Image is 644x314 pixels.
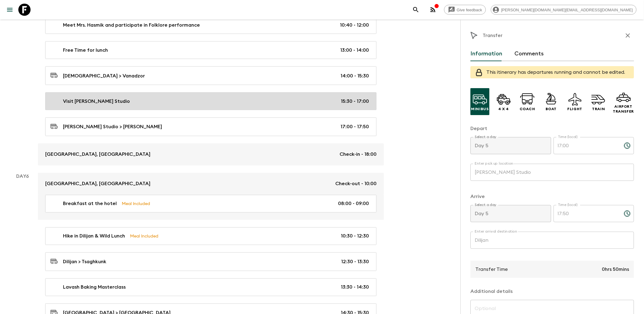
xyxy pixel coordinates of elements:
[45,252,377,271] a: Dilijan > Tsaghkunk12:30 - 13:30
[341,233,369,240] p: 10:30 - 12:30
[515,47,544,61] button: Comments
[454,8,486,12] span: Give feedback
[63,123,162,131] p: [PERSON_NAME] Studio > [PERSON_NAME]
[568,107,583,111] p: Flight
[410,4,422,16] button: search adventures
[338,200,369,207] p: 08:00 - 09:00
[45,66,377,85] a: [DEMOGRAPHIC_DATA] > Vanadzor14:00 - 15:30
[45,16,377,34] a: Meet Mrs. Hasmik and participate in Folklore performance10:40 - 12:00
[471,107,489,111] p: Minibus
[63,258,106,266] p: Dilijan > Tsaghkunk
[475,161,514,166] label: Enter pick up location
[335,180,377,188] p: Check-out - 10:00
[45,92,377,110] a: Visit [PERSON_NAME] Studio15:30 - 17:00
[476,266,508,273] p: Transfer Time
[45,180,150,188] p: [GEOGRAPHIC_DATA], [GEOGRAPHIC_DATA]
[491,5,637,15] div: [PERSON_NAME][DOMAIN_NAME][EMAIL_ADDRESS][DOMAIN_NAME]
[63,284,126,291] p: Lavash Baking Masterclass
[45,41,377,59] a: Free Time for lunch13:00 - 14:00
[340,151,377,158] p: Check-in - 18:00
[471,47,502,61] button: Information
[63,233,125,240] p: Hike in Dilijan & Wild Lunch
[45,195,377,213] a: Breakfast at the hotelMeal Included08:00 - 09:00
[130,233,158,240] p: Meal Included
[4,4,16,16] button: menu
[487,70,625,75] span: This itinerary has departures running and cannot be edited.
[7,173,38,180] p: Day 6
[558,134,578,140] label: Time (local)
[45,151,150,158] p: [GEOGRAPHIC_DATA], [GEOGRAPHIC_DATA]
[558,202,578,207] label: Time (local)
[499,107,509,111] p: 4 x 4
[520,107,535,111] p: Coach
[554,137,619,154] input: hh:mm
[483,32,503,39] p: Transfer
[340,123,369,131] p: 17:00 - 17:50
[63,72,145,80] p: [DEMOGRAPHIC_DATA] > Vanadzor
[341,284,369,291] p: 13:30 - 14:30
[63,21,200,29] p: Meet Mrs. Hasmik and participate in Folklore performance
[602,266,629,273] p: 0hrs 50mins
[592,107,605,111] p: Train
[340,47,369,54] p: 13:00 - 14:00
[444,5,486,15] a: Give feedback
[45,227,377,245] a: Hike in Dilijan & Wild LunchMeal Included10:30 - 12:30
[340,21,369,29] p: 10:40 - 12:00
[122,200,150,207] p: Meal Included
[471,193,634,200] p: Arrive
[63,98,130,105] p: Visit [PERSON_NAME] Studio
[63,47,108,54] p: Free Time for lunch
[45,118,377,136] a: [PERSON_NAME] Studio > [PERSON_NAME]17:00 - 17:50
[546,107,557,111] p: Boat
[38,173,384,195] a: [GEOGRAPHIC_DATA], [GEOGRAPHIC_DATA]Check-out - 10:00
[340,72,369,80] p: 14:00 - 15:30
[613,104,634,114] p: Airport Transfer
[45,278,377,296] a: Lavash Baking Masterclass13:30 - 14:30
[38,144,384,166] a: [GEOGRAPHIC_DATA], [GEOGRAPHIC_DATA]Check-in - 18:00
[471,288,634,295] p: Additional details
[341,258,369,266] p: 12:30 - 13:30
[475,134,497,140] label: Select a day
[63,200,117,207] p: Breakfast at the hotel
[475,202,497,207] label: Select a day
[471,125,634,132] p: Depart
[498,8,636,12] span: [PERSON_NAME][DOMAIN_NAME][EMAIL_ADDRESS][DOMAIN_NAME]
[475,229,518,234] label: Enter arrival destination
[341,98,369,105] p: 15:30 - 17:00
[554,205,619,222] input: hh:mm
